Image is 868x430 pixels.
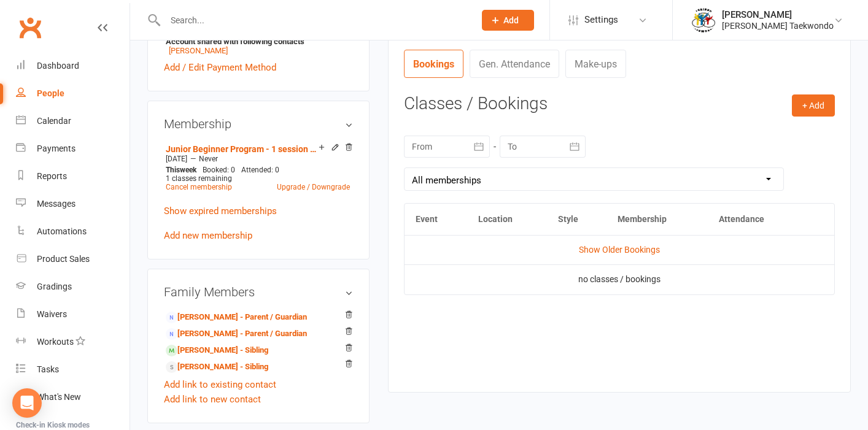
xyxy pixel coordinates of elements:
div: Open Intercom Messenger [12,388,42,418]
a: Junior Beginner Program - 1 session per week INCLUDING SCHOOL HOLIDAYS [166,144,319,154]
strong: Account shared with following contacts [166,37,347,46]
a: Waivers [16,301,130,328]
a: [PERSON_NAME] - Parent / Guardian [166,311,307,324]
th: Membership [606,204,707,235]
div: Calendar [37,116,71,126]
span: Settings [584,6,618,34]
div: Workouts [37,337,74,347]
a: People [16,80,130,107]
div: Tasks [37,364,59,374]
button: + Add [792,94,835,117]
div: Dashboard [37,61,79,71]
a: Make-ups [565,50,626,78]
h3: Membership [164,117,353,131]
div: [PERSON_NAME] [722,9,834,20]
input: Search... [161,12,466,29]
span: This [166,166,180,174]
a: Show expired memberships [164,205,277,217]
a: Product Sales [16,245,130,273]
a: Gradings [16,273,130,301]
a: [PERSON_NAME] - Sibling [166,344,268,357]
th: Location [467,204,547,235]
span: Attended: 0 [241,166,279,174]
a: What's New [16,383,130,411]
a: Dashboard [16,52,130,80]
div: — [163,154,353,164]
a: Cancel membership [166,183,232,191]
div: Messages [37,199,76,209]
a: Bookings [404,50,463,78]
a: Add link to new contact [164,392,261,407]
div: [PERSON_NAME] Taekwondo [722,20,834,31]
h3: Family Members [164,285,353,299]
div: Reports [37,171,67,181]
div: Waivers [37,309,67,319]
a: Tasks [16,356,130,383]
a: Reports [16,163,130,190]
a: [PERSON_NAME] [169,46,228,55]
a: Add / Edit Payment Method [164,60,276,75]
div: People [37,88,64,98]
div: Product Sales [37,254,90,264]
button: Add [482,10,534,31]
a: Payments [16,135,130,163]
img: thumb_image1638236014.png [691,8,716,33]
a: Calendar [16,107,130,135]
span: Never [199,155,218,163]
h3: Classes / Bookings [404,94,835,113]
a: [PERSON_NAME] - Sibling [166,361,268,374]
a: Add link to existing contact [164,377,276,392]
th: Attendance [708,204,804,235]
th: Style [547,204,607,235]
a: Automations [16,218,130,245]
div: Automations [37,226,87,236]
a: Show Older Bookings [579,245,660,255]
a: Workouts [16,328,130,356]
div: Gradings [37,282,72,291]
div: week [163,166,200,174]
a: Messages [16,190,130,218]
a: Upgrade / Downgrade [277,183,350,191]
div: Payments [37,144,76,153]
a: Add new membership [164,230,252,241]
td: no classes / bookings [405,264,834,294]
span: [DATE] [166,155,187,163]
div: What's New [37,392,81,402]
span: Add [503,15,519,25]
span: Booked: 0 [203,166,235,174]
a: Clubworx [15,12,45,43]
span: 1 classes remaining [166,174,232,183]
th: Event [405,204,467,235]
a: [PERSON_NAME] - Parent / Guardian [166,328,307,340]
a: Gen. Attendance [470,50,559,78]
